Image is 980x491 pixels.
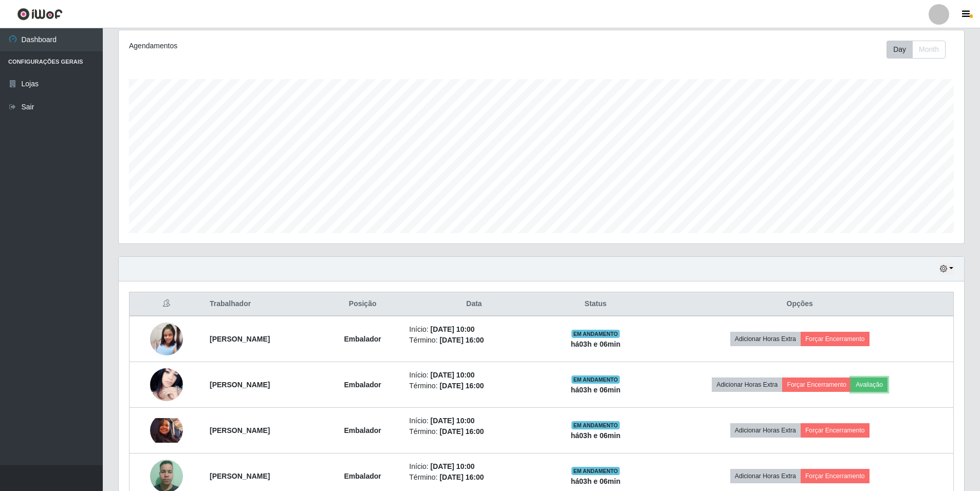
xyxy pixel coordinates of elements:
button: Forçar Encerramento [801,423,870,438]
span: EM ANDAMENTO [571,330,620,338]
button: Adicionar Horas Extra [730,469,801,483]
strong: Embalador [344,426,381,435]
span: EM ANDAMENTO [571,421,620,429]
strong: há 03 h e 06 min [571,340,621,348]
li: Término: [409,426,539,437]
th: Posição [322,292,403,316]
th: Status [545,292,646,316]
strong: Embalador [344,381,381,389]
li: Término: [409,381,539,391]
strong: há 03 h e 06 min [571,431,621,440]
button: Forçar Encerramento [801,332,870,346]
li: Término: [409,472,539,483]
li: Início: [409,461,539,472]
div: First group [886,41,946,59]
div: Agendamentos [129,41,464,51]
th: Trabalhador [204,292,322,316]
time: [DATE] 16:00 [439,336,484,344]
time: [DATE] 10:00 [431,462,475,470]
time: [DATE] 16:00 [439,473,484,481]
strong: [PERSON_NAME] [210,335,270,343]
strong: [PERSON_NAME] [210,381,270,389]
time: [DATE] 10:00 [431,371,475,379]
span: EM ANDAMENTO [571,467,620,475]
strong: [PERSON_NAME] [210,426,270,435]
strong: [PERSON_NAME] [210,472,270,480]
th: Opções [646,292,953,316]
button: Adicionar Horas Extra [712,377,782,392]
strong: há 03 h e 06 min [571,386,621,394]
img: 1754349075711.jpeg [150,312,183,366]
th: Data [403,292,545,316]
strong: Embalador [344,472,381,480]
button: Forçar Encerramento [801,469,870,483]
time: [DATE] 10:00 [431,325,475,333]
time: [DATE] 16:00 [439,382,484,390]
span: EM ANDAMENTO [571,375,620,384]
li: Início: [409,324,539,335]
button: Day [886,41,913,59]
img: CoreUI Logo [17,8,63,21]
button: Month [912,41,946,59]
li: Início: [409,416,539,426]
button: Adicionar Horas Extra [730,423,801,438]
strong: Embalador [344,335,381,343]
button: Avaliação [851,377,887,392]
strong: há 03 h e 06 min [571,477,621,485]
time: [DATE] 10:00 [431,417,475,425]
img: 1756663906828.jpeg [150,418,183,443]
button: Forçar Encerramento [782,377,851,392]
div: Toolbar with button groups [886,41,954,59]
li: Término: [409,335,539,346]
time: [DATE] 16:00 [439,427,484,436]
li: Início: [409,370,539,381]
button: Adicionar Horas Extra [730,332,801,346]
img: 1756203927835.jpeg [150,364,183,405]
